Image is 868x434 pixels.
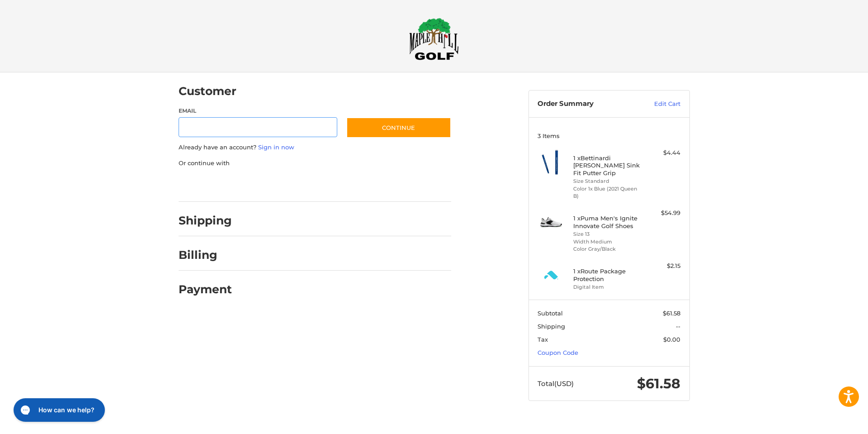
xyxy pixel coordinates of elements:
[573,238,642,246] li: Width Medium
[573,283,642,291] li: Digital Item
[258,143,294,151] a: Sign in now
[538,323,565,330] span: Shipping
[409,18,459,60] img: Maple Hill Golf
[663,336,680,343] span: $0.00
[573,154,642,176] h4: 1 x Bettinardi [PERSON_NAME] Sink Fit Putter Grip
[252,176,320,193] iframe: PayPal-paylater
[179,214,232,228] h2: Shipping
[179,159,451,168] p: Or continue with
[538,100,635,109] h3: Order Summary
[179,282,232,296] h2: Payment
[329,176,396,193] iframe: PayPal-venmo
[538,349,578,356] a: Coupon Code
[538,310,563,317] span: Subtotal
[637,375,680,392] span: $61.58
[179,84,236,98] h2: Customer
[9,395,108,425] iframe: Gorgias live chat messenger
[573,267,642,282] h4: 1 x Route Package Protection
[538,379,574,388] span: Total (USD)
[573,245,642,253] li: Color Gray/Black
[179,248,231,262] h2: Billing
[538,336,548,343] span: Tax
[179,107,338,115] label: Email
[179,143,451,152] p: Already have an account?
[676,323,680,330] span: --
[175,176,243,193] iframe: PayPal-paypal
[573,177,642,185] li: Size Standard
[663,310,680,317] span: $61.58
[346,117,451,138] button: Continue
[645,209,680,218] div: $54.99
[573,185,642,200] li: Color 1x Blue (2021 Queen B)
[645,262,680,271] div: $2.15
[538,132,680,139] h3: 3 Items
[573,230,642,238] li: Size 13
[635,100,680,109] a: Edit Cart
[645,148,680,157] div: $4.44
[573,215,642,229] h4: 1 x Puma Men's Ignite Innovate Golf Shoes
